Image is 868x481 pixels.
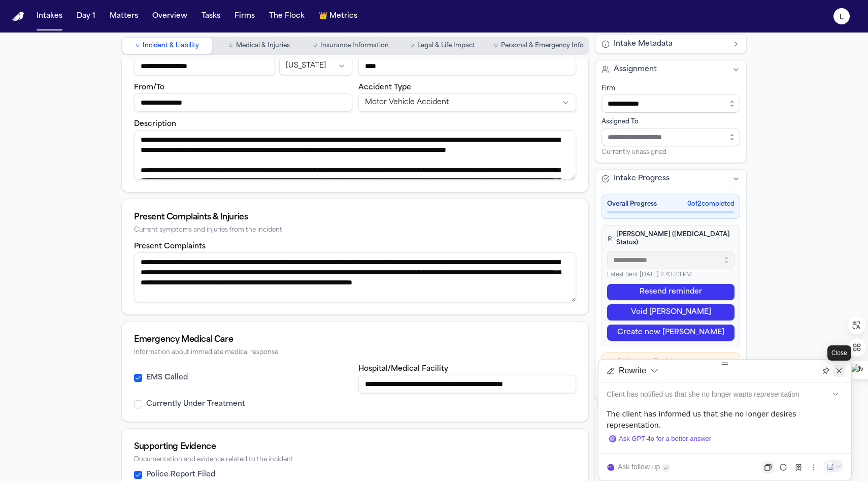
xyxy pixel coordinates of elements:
button: Intake Metadata [595,35,746,53]
button: Go to Medical & Injuries [214,38,304,54]
div: Supporting Evidence [134,441,576,453]
button: The Flock [265,7,309,25]
button: Tasks [197,7,224,25]
span: Overall Progress [607,200,657,208]
button: Go to Personal & Emergency Info [490,38,588,54]
div: Assigned To [602,118,740,126]
label: Hospital/Medical Facility [358,365,448,373]
span: ○ [228,41,232,51]
span: Currently unassigned [602,148,666,156]
div: Emergency Medical Care [134,334,576,346]
textarea: Present complaints [134,252,576,302]
input: Weather conditions [358,57,577,75]
button: Day 1 [73,7,99,25]
button: Go to Insurance Information [306,38,396,54]
button: crownMetrics [315,7,361,25]
input: Assign to staff member [602,128,740,146]
span: Assignment [614,65,657,75]
button: Intake Progress [595,170,746,188]
div: Current symptoms and injuries from the incident [134,227,576,234]
span: Intake Progress [614,174,670,184]
label: Police Report Filed [146,470,215,480]
label: EMS Called [146,373,188,383]
button: Incident state [279,57,352,75]
label: Description [134,120,176,128]
div: Information about immediate medical response [134,349,576,357]
h4: [PERSON_NAME] ([MEDICAL_DATA] Status) [607,231,735,247]
label: Present Complaints [134,243,206,250]
input: Select firm [602,94,740,113]
input: Hospital or medical facility [358,375,577,393]
span: 0 of 2 completed [687,200,735,208]
span: Insurance Information [320,42,389,50]
div: Firm [602,84,740,92]
img: Finch Logo [12,12,24,21]
input: From/To destination [134,93,352,112]
span: Incident & Liability [143,42,199,50]
span: Intake Metadata [614,39,673,49]
span: Legal & Life Impact [417,42,475,50]
textarea: Incident description [134,130,576,180]
label: Currently Under Treatment [146,399,245,409]
button: Create new [PERSON_NAME] [607,325,735,341]
button: Assignment [595,60,746,79]
button: Firms [230,7,259,25]
a: Home [12,12,24,21]
button: Matters [106,7,142,25]
label: From/To [134,84,164,91]
span: ○ [494,41,498,51]
span: Personal & Emergency Info [501,42,584,50]
input: Incident location [134,57,275,75]
button: Void [PERSON_NAME] [607,304,735,320]
div: Documentation and evidence related to the incident [134,456,576,464]
button: Go to Legal & Life Impact [398,38,488,54]
span: ○ [313,41,317,51]
button: Overview [148,7,191,25]
button: Go to Incident & Liability [122,38,212,54]
label: Accident Type [358,84,411,91]
button: Resend reminder [607,284,735,300]
span: ○ [410,41,414,51]
p: Latest Sent: [DATE] 2:43:23 PM [607,271,735,280]
button: Intakes [32,7,66,25]
span: Medical & Injuries [236,42,290,50]
div: Present Complaints & Injuries [134,211,576,223]
span: ○ [136,41,140,51]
